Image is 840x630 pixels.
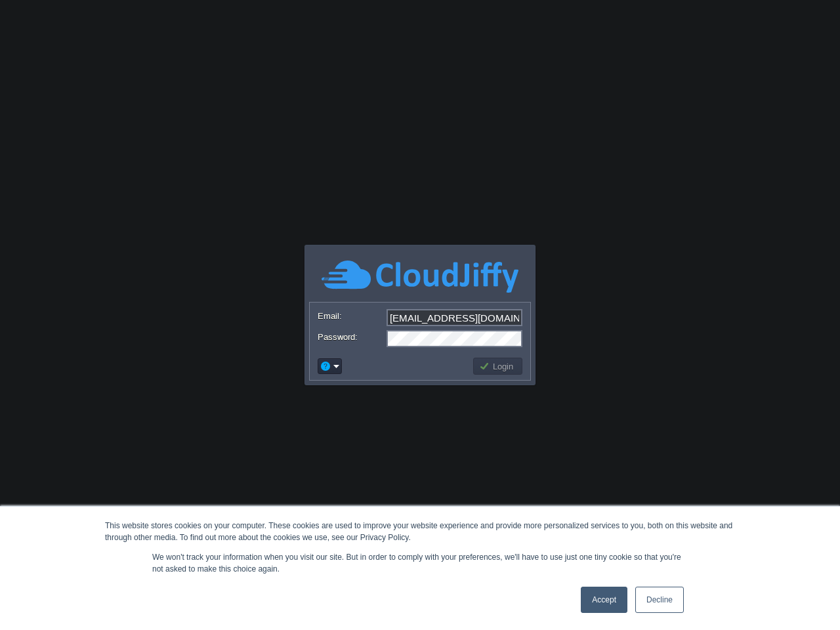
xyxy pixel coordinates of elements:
button: Login [479,360,517,372]
label: Password: [318,330,385,344]
a: Accept [581,587,627,613]
div: This website stores cookies on your computer. These cookies are used to improve your website expe... [105,520,735,543]
img: CloudJiffy [322,259,518,295]
label: Email: [318,309,385,323]
iframe: chat widget [785,577,827,617]
a: Decline [635,587,684,613]
p: We won't track your information when you visit our site. But in order to comply with your prefere... [152,551,688,575]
